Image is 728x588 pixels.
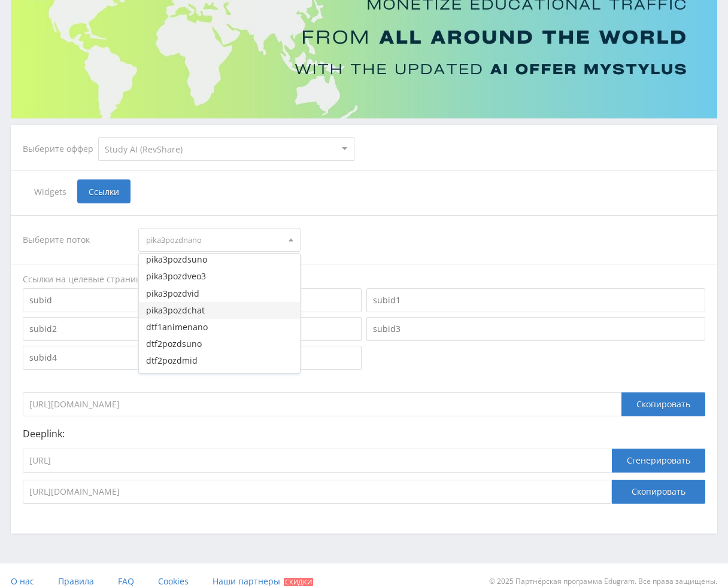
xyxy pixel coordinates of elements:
span: Ссылки [77,179,131,203]
button: pika3pozdveo3 [139,268,299,285]
button: Скопировать [612,480,705,504]
input: subid4 [23,346,362,370]
div: Ссылки на целевые страницы оффера. [23,273,705,285]
input: subid3 [366,317,705,341]
span: Правила [58,575,94,587]
button: pika3pozdchat [139,302,299,319]
input: subid1 [366,288,705,312]
span: pika3pozdnano [146,229,281,251]
div: Выберите оффер [23,144,98,154]
button: pika3pozdsuno [139,251,299,268]
div: Выберите поток [23,228,127,252]
button: dtf2pozdsuno [139,336,299,352]
button: dtf2pozdmid [139,352,299,369]
span: Наши партнеры [213,575,280,587]
button: Сгенерировать [612,449,705,473]
input: subid [23,288,362,312]
span: FAQ [118,575,134,587]
button: dtf2pozdaleph [139,369,299,386]
button: dtf1animenano [139,319,299,336]
span: О нас [11,575,34,587]
input: subid2 [23,317,362,341]
span: Cookies [158,575,189,587]
p: Deeplink: [23,428,705,439]
span: Скидки [284,578,313,586]
button: pika3pozdvid [139,285,299,302]
div: Скопировать [621,392,705,416]
span: Widgets [23,179,77,203]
